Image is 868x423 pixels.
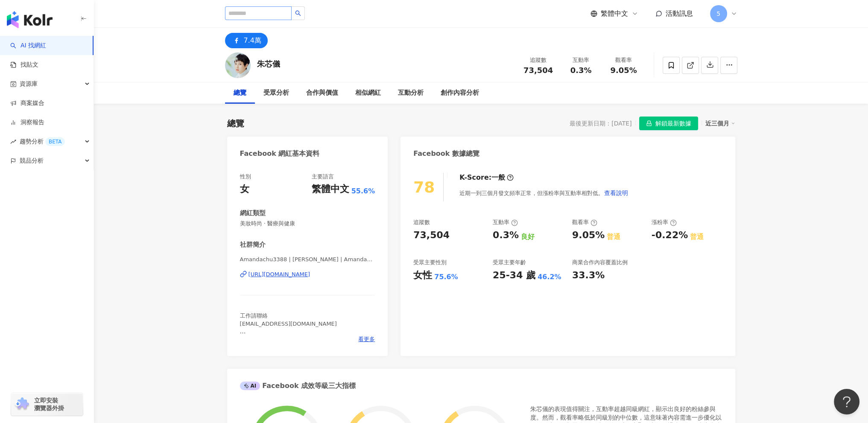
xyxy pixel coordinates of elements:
[240,149,320,158] div: Facebook 網紅基本資料
[240,271,375,278] a: [URL][DOMAIN_NAME]
[240,381,356,391] div: Facebook 成效等級三大指標
[240,183,249,196] div: 女
[413,259,447,266] div: 受眾主要性別
[11,393,83,416] a: chrome extension立即安裝 瀏覽器外掛
[646,120,652,126] span: lock
[604,184,628,201] button: 查看說明
[413,219,430,226] div: 追蹤數
[351,187,375,196] span: 55.6%
[398,88,424,98] div: 互動分析
[34,397,64,412] span: 立即安裝 瀏覽器外掛
[459,184,628,201] div: 近期一到三個月發文頻率正常，但漲粉率與互動率相對低。
[666,9,693,18] span: 活動訊息
[491,173,505,182] div: 一般
[358,335,375,343] span: 看更多
[413,229,450,242] div: 73,504
[248,271,310,278] div: [URL][DOMAIN_NAME]
[240,220,375,228] span: 美妝時尚 · 醫療與健康
[522,56,555,64] div: 追蹤數
[572,219,597,226] div: 觀看率
[565,56,597,64] div: 互動率
[493,259,526,266] div: 受眾主要年齡
[570,66,592,75] span: 0.3%
[459,173,514,182] div: K-Score :
[240,240,266,249] div: 社群簡介
[225,33,268,48] button: 7.4萬
[312,183,349,196] div: 繁體中文
[655,117,691,131] span: 解鎖最新數據
[690,232,704,242] div: 普通
[225,53,251,78] img: KOL Avatar
[312,173,334,181] div: 主要語言
[607,232,620,242] div: 普通
[295,10,301,16] span: search
[521,232,535,242] div: 良好
[570,120,631,127] div: 最後更新日期：[DATE]
[240,312,360,358] span: 工作請聯絡 [EMAIL_ADDRESS][DOMAIN_NAME] IG:amanda0308 YOUTUBE:朱芯儀的芯情日記 [PERSON_NAME] Diary
[234,88,246,98] div: 總覽
[705,118,735,129] div: 近三個月
[604,190,628,196] span: 查看說明
[10,139,16,145] span: rise
[20,74,38,93] span: 資源庫
[413,269,432,282] div: 女性
[14,397,30,411] img: chrome extension
[572,259,628,266] div: 商業合作內容覆蓋比例
[355,88,381,98] div: 相似網紅
[652,229,688,242] div: -0.22%
[572,269,605,282] div: 33.3%
[20,151,44,170] span: 競品分析
[639,117,698,130] button: 解鎖最新數據
[413,149,479,158] div: Facebook 數據總覽
[608,56,640,64] div: 觀看率
[610,66,637,75] span: 9.05%
[10,118,44,127] a: 洞察報告
[10,99,44,108] a: 商案媒合
[45,137,65,146] div: BETA
[413,178,435,196] div: 78
[240,173,251,181] div: 性別
[20,132,65,151] span: 趨勢分析
[834,389,859,414] iframe: Help Scout Beacon - Open
[493,269,535,282] div: 25-34 歲
[240,209,266,218] div: 網紅類型
[538,272,561,282] div: 46.2%
[601,9,628,18] span: 繁體中文
[240,256,375,263] span: Amandachu3388 | [PERSON_NAME] | Amandachu3388
[493,219,518,226] div: 互動率
[263,88,289,98] div: 受眾分析
[7,11,53,28] img: logo
[493,229,519,242] div: 0.3%
[434,272,458,282] div: 75.6%
[306,88,338,98] div: 合作與價值
[652,219,677,226] div: 漲粉率
[441,88,479,98] div: 創作內容分析
[523,66,553,75] span: 73,504
[572,229,605,242] div: 9.05%
[716,9,720,18] span: 5
[240,382,260,390] div: AI
[10,61,38,69] a: 找貼文
[227,117,244,129] div: 總覽
[257,58,280,69] div: 朱芯儀
[10,41,46,50] a: searchAI 找網紅
[244,35,261,47] div: 7.4萬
